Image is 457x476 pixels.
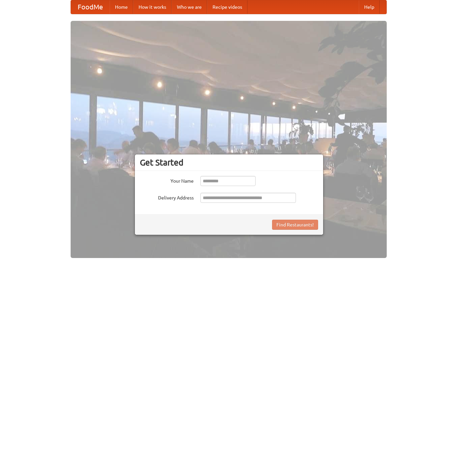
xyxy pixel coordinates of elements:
[71,0,110,14] a: FoodMe
[140,193,194,201] label: Delivery Address
[110,0,133,14] a: Home
[207,0,247,14] a: Recipe videos
[140,176,194,184] label: Your Name
[140,157,318,168] h3: Get Started
[272,220,318,230] button: Find Restaurants!
[133,0,172,14] a: How it works
[359,0,380,14] a: Help
[172,0,207,14] a: Who we are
